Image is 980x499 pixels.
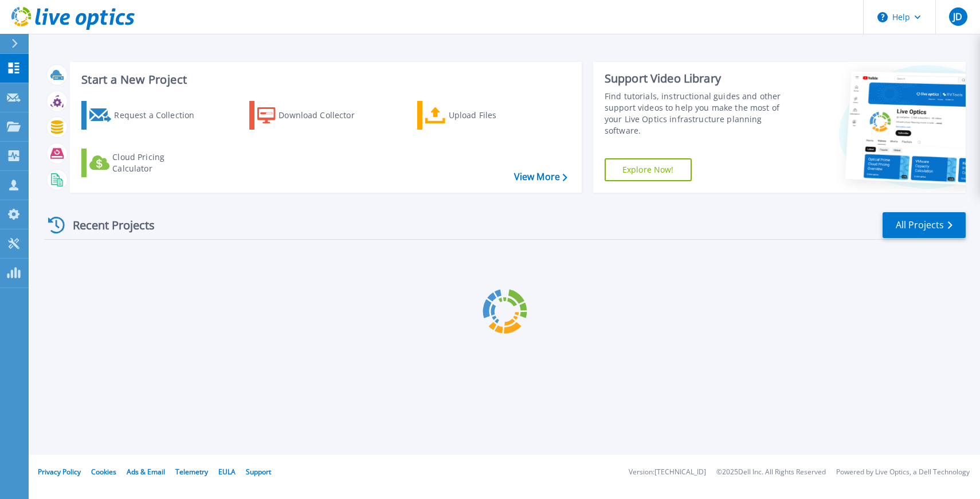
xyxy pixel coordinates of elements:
[953,12,962,21] span: JD
[81,149,209,177] a: Cloud Pricing Calculator
[449,104,540,127] div: Upload Files
[417,101,545,130] a: Upload Files
[175,467,208,477] a: Telemetry
[114,104,206,127] div: Request a Collection
[91,467,116,477] a: Cookies
[38,467,81,477] a: Privacy Policy
[246,467,271,477] a: Support
[249,101,377,130] a: Download Collector
[112,151,204,174] div: Cloud Pricing Calculator
[218,467,236,477] a: EULA
[81,73,567,86] h3: Start a New Project
[81,101,209,130] a: Request a Collection
[836,469,970,476] li: Powered by Live Optics, a Dell Technology
[605,91,793,137] div: Find tutorials, instructional guides and other support videos to help you make the most of your L...
[605,71,793,86] div: Support Video Library
[44,211,170,239] div: Recent Projects
[605,158,692,181] a: Explore Now!
[629,469,706,476] li: Version: [TECHNICAL_ID]
[279,104,370,127] div: Download Collector
[883,212,966,238] a: All Projects
[127,467,165,477] a: Ads & Email
[514,171,567,182] a: View More
[716,469,826,476] li: © 2025 Dell Inc. All Rights Reserved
